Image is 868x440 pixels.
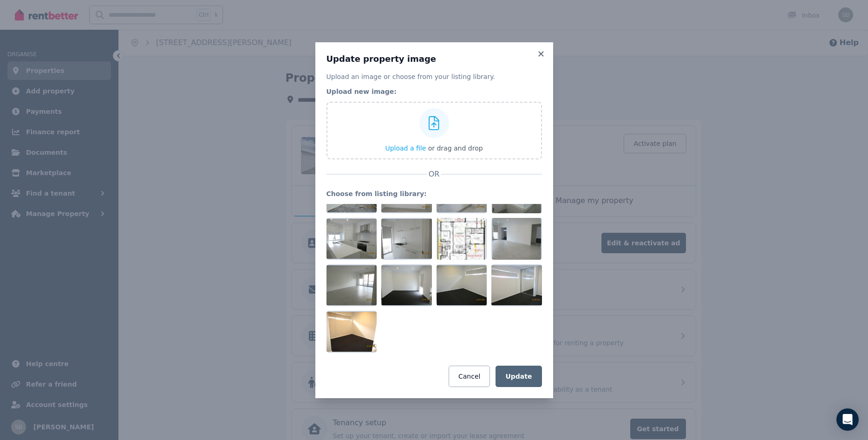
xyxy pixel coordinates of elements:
button: Cancel [449,366,490,387]
span: or drag and drop [428,144,483,152]
span: OR [427,169,442,180]
h3: Update property image [326,53,542,65]
span: Upload a file [385,144,426,152]
legend: Upload new image: [326,87,542,96]
div: Open Intercom Messenger [836,408,859,431]
legend: Choose from listing library: [326,189,542,198]
button: Update [496,366,542,387]
p: Upload an image or choose from your listing library. [326,72,542,81]
button: Upload a file or drag and drop [385,144,483,153]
